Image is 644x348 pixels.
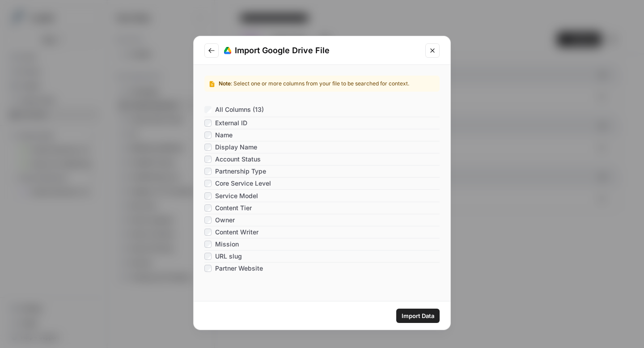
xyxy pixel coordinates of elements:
[215,228,258,237] span: Content Writer
[204,192,212,199] input: Service Model
[425,43,440,58] button: Close modal
[396,309,440,323] button: Import Data
[402,311,434,320] span: Import Data
[215,167,266,176] span: Partnership Type
[204,253,212,260] input: URL slug
[204,156,212,163] input: Account Status
[204,180,212,187] input: Core Service Level
[204,43,219,58] button: Go to previous step
[215,240,239,249] span: Mission
[215,252,242,261] span: URL slug
[204,168,212,175] input: Partnership Type
[204,119,212,127] input: External ID
[204,144,212,151] input: Display Name
[215,131,233,140] span: Name
[215,105,264,114] span: All Columns (13)
[215,143,257,152] span: Display Name
[224,44,420,57] div: Import Google Drive File
[204,216,212,224] input: Owner
[215,204,252,212] span: Content Tier
[215,119,247,127] span: External ID
[215,155,261,164] span: Account Status
[215,216,235,225] span: Owner
[215,264,263,273] span: Partner Website
[215,191,258,200] span: Service Model
[204,229,212,236] input: Content Writer
[204,106,212,113] input: All Columns (13)
[204,241,212,248] input: Mission
[219,80,231,87] span: Note
[204,204,212,212] input: Content Tier
[204,265,212,272] input: Partner Website
[231,80,409,87] span: : Select one or more columns from your file to be searched for context.
[204,132,212,139] input: Name
[215,179,271,188] span: Core Service Level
